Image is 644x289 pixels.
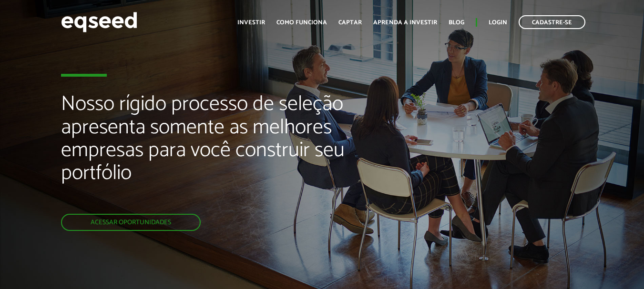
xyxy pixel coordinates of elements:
a: Captar [338,20,362,26]
a: Acessar oportunidades [61,214,201,231]
a: Cadastre-se [519,15,585,29]
a: Blog [449,20,464,26]
h2: Nosso rígido processo de seleção apresenta somente as melhores empresas para você construir seu p... [61,93,369,214]
a: Como funciona [276,20,327,26]
a: Investir [237,20,265,26]
a: Login [489,20,507,26]
a: Aprenda a investir [373,20,437,26]
img: EqSeed [61,10,137,35]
